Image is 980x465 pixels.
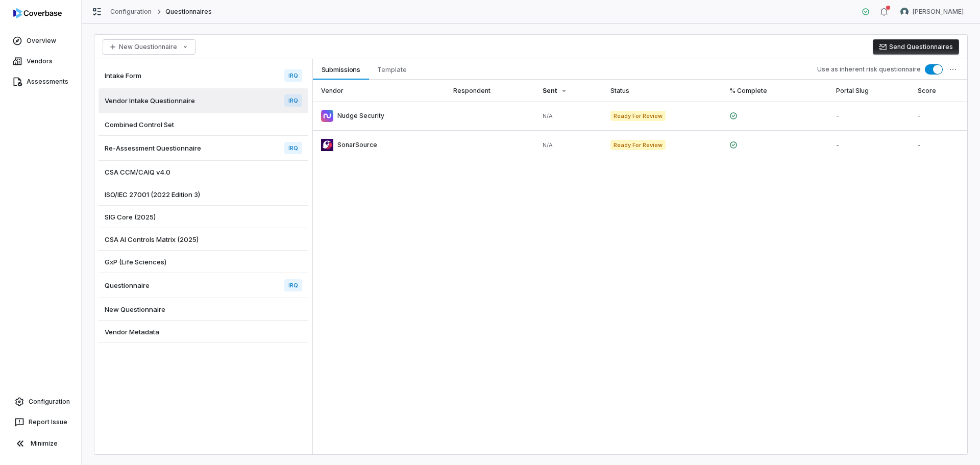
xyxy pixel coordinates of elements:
div: Sent [543,80,594,102]
a: Vendors [2,52,79,70]
td: - [828,131,910,160]
a: CSA CCM/CAIQ v4.0 [99,161,308,183]
td: - [910,102,967,131]
span: GxP (Life Sciences) [105,257,166,266]
span: Questionnaire [105,281,150,290]
a: New Questionnaire [99,298,308,321]
a: GxP (Life Sciences) [99,251,308,273]
div: Portal Slug [836,80,901,102]
span: IRQ [284,142,302,154]
button: Report Issue [4,413,77,431]
span: Combined Control Set [105,120,174,129]
span: Submissions [317,63,365,76]
span: IRQ [284,279,302,291]
button: Send Questionnaires [873,39,959,55]
a: Vendor Intake QuestionnaireIRQ [99,88,308,113]
img: Nate Warner avatar [900,8,909,16]
a: Overview [2,32,79,50]
div: Vendor [321,80,437,102]
span: Questionnaires [165,8,212,16]
span: Re-Assessment Questionnaire [105,143,201,153]
a: Re-Assessment QuestionnaireIRQ [99,136,308,161]
button: New Questionnaire [103,39,195,55]
a: SIG Core (2025) [99,206,308,228]
label: Use as inherent risk questionnaire [817,65,921,74]
a: Configuration [4,393,77,411]
a: Vendor Metadata [99,321,308,343]
span: Template [373,63,411,76]
a: Configuration [110,8,152,16]
a: CSA AI Controls Matrix (2025) [99,228,308,251]
a: Combined Control Set [99,113,308,136]
a: Assessments [2,72,79,91]
div: % Complete [729,80,820,102]
button: Minimize [4,433,77,454]
img: logo-D7KZi-bG.svg [13,8,62,18]
a: Intake FormIRQ [99,63,308,88]
div: Respondent [453,80,526,102]
button: Nate Warner avatar[PERSON_NAME] [894,4,970,19]
span: CSA CCM/CAIQ v4.0 [105,167,170,177]
span: IRQ [284,69,302,82]
span: [PERSON_NAME] [913,8,964,16]
span: Vendor Metadata [105,327,159,336]
span: IRQ [284,94,302,107]
div: Score [918,80,959,102]
span: Intake Form [105,71,141,80]
a: ISO/IEC 27001 (2022 Edition 3) [99,183,308,206]
td: - [910,131,967,160]
span: CSA AI Controls Matrix (2025) [105,235,199,244]
a: QuestionnaireIRQ [99,273,308,298]
td: - [828,102,910,131]
div: Status [610,80,713,102]
button: More actions [944,60,962,79]
span: ISO/IEC 27001 (2022 Edition 3) [105,190,200,199]
span: Vendor Intake Questionnaire [105,96,195,105]
span: New Questionnaire [105,305,165,314]
span: SIG Core (2025) [105,212,156,222]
